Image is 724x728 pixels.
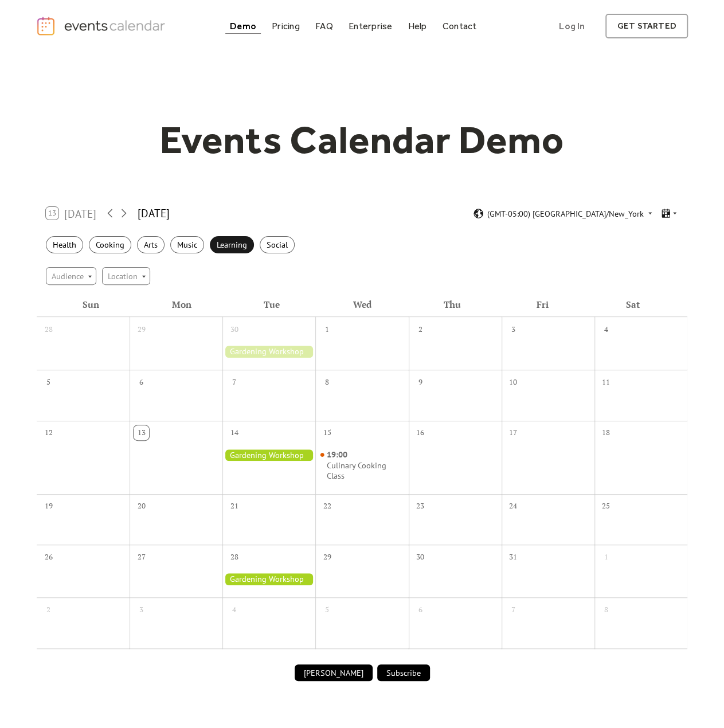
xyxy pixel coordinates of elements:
a: Log In [547,14,596,38]
div: Help [408,23,427,29]
div: Pricing [272,23,300,29]
div: FAQ [315,23,333,29]
a: Help [404,18,432,34]
a: FAQ [311,18,338,34]
a: home [36,16,168,36]
div: Contact [443,23,477,29]
h1: Events Calendar Demo [142,116,582,163]
a: Enterprise [344,18,397,34]
div: Demo [230,23,256,29]
a: get started [605,14,687,38]
a: Contact [438,18,482,34]
div: Enterprise [349,23,392,29]
a: Pricing [267,18,304,34]
a: Demo [225,18,261,34]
